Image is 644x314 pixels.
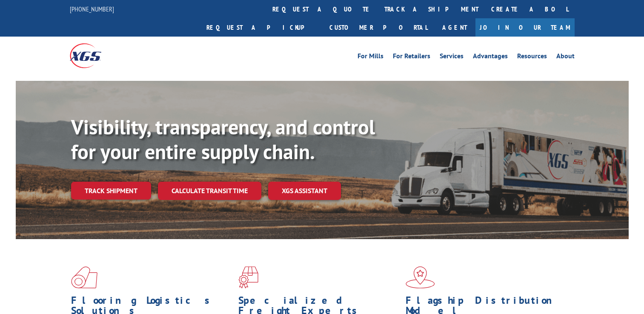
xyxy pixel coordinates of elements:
img: xgs-icon-flagship-distribution-model-red [406,266,435,288]
a: Advantages [473,53,508,62]
a: Agent [434,18,475,37]
b: Visibility, transparency, and control for your entire supply chain. [71,114,375,165]
a: Resources [517,53,547,62]
a: For Mills [358,53,384,62]
a: Request a pickup [200,18,323,37]
a: For Retailers [393,53,430,62]
a: [PHONE_NUMBER] [70,5,114,13]
a: XGS ASSISTANT [268,182,341,200]
a: Services [440,53,464,62]
a: Calculate transit time [158,182,261,200]
a: Track shipment [71,182,151,200]
img: xgs-icon-focused-on-flooring-red [238,266,258,288]
a: About [556,53,575,62]
img: xgs-icon-total-supply-chain-intelligence-red [71,266,97,288]
a: Join Our Team [475,18,575,37]
a: Customer Portal [323,18,434,37]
